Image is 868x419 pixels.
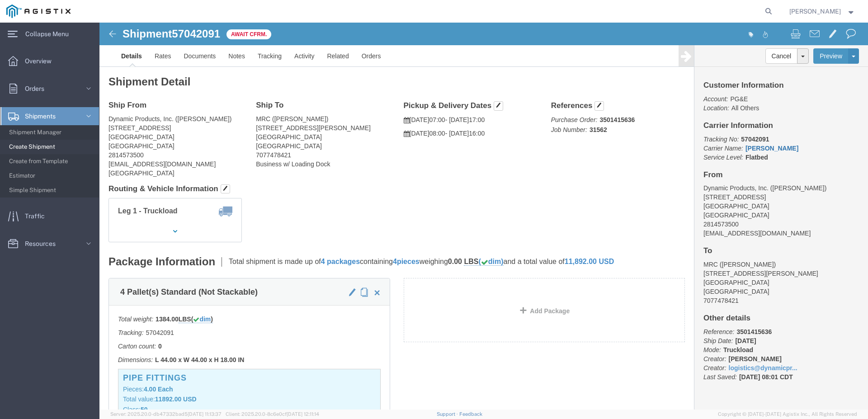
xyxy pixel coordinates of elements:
span: [DATE] 12:11:14 [287,411,319,417]
a: Overview [0,52,99,70]
img: logo [6,5,71,18]
span: Estimator [9,167,93,185]
a: Feedback [459,411,482,417]
span: Server: 2025.20.0-db47332bad5 [110,411,222,417]
span: Collapse Menu [25,25,75,43]
a: Shipments [0,107,99,125]
span: Create from Template [9,152,93,170]
a: Support [437,411,459,417]
span: Christy Paula Cruz [789,6,841,16]
span: Client: 2025.20.0-8c6e0cf [226,411,319,417]
span: Shipments [25,107,62,125]
a: Resources [0,235,99,253]
iframe: FS Legacy Container [99,23,868,410]
button: [PERSON_NAME] [789,6,856,17]
a: Orders [0,80,99,98]
span: Orders [25,80,51,98]
span: Simple Shipment [9,181,93,199]
span: Overview [25,52,58,70]
span: Traffic [25,207,51,225]
span: [DATE] 11:13:37 [188,411,222,417]
span: Create Shipment [9,138,93,156]
span: Shipment Manager [9,123,93,141]
a: Traffic [0,207,99,225]
span: Copyright © [DATE]-[DATE] Agistix Inc., All Rights Reserved [718,410,857,418]
span: Resources [25,235,62,253]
